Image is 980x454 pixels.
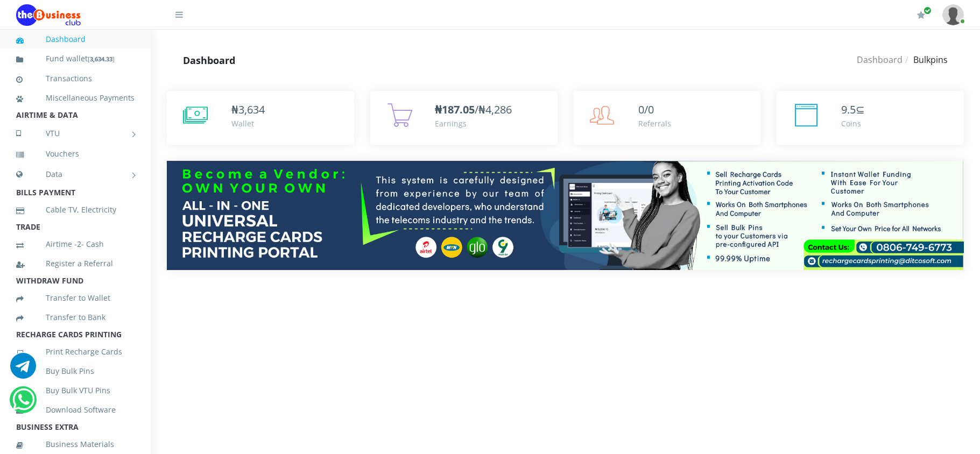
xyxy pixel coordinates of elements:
span: 0/0 [638,102,654,117]
a: Miscellaneous Payments [16,86,135,110]
div: ⊆ [841,102,865,118]
a: Transactions [16,66,135,91]
a: Cable TV, Electricity [16,197,135,222]
a: Data [16,161,135,188]
span: /₦4,286 [435,102,512,117]
span: 9.5 [841,102,856,117]
div: Referrals [638,118,671,129]
a: Print Recharge Cards [16,339,135,364]
b: 3,634.33 [90,55,112,63]
a: Fund wallet[3,634.33] [16,46,135,72]
div: Coins [841,118,865,129]
a: ₦3,634 Wallet [167,91,354,145]
div: Earnings [435,118,512,129]
strong: Dashboard [183,54,235,67]
img: Logo [16,4,81,26]
a: ₦187.05/₦4,286 Earnings [370,91,558,145]
small: [ ] [88,55,115,63]
li: Bulkpins [903,53,948,66]
a: Dashboard [857,54,903,66]
a: VTU [16,120,135,147]
a: Vouchers [16,141,135,166]
a: Airtime -2- Cash [16,232,135,257]
img: User [942,4,964,25]
b: ₦187.05 [435,102,475,117]
a: Chat for support [12,395,34,413]
a: Chat for support [10,361,36,379]
div: Wallet [231,118,265,129]
a: Download Software [16,398,135,422]
a: Buy Bulk Pins [16,359,135,384]
a: Transfer to Wallet [16,286,135,310]
img: multitenant_rcp.png [167,161,964,270]
i: Renew/Upgrade Subscription [917,11,925,19]
a: Dashboard [16,27,135,52]
span: 3,634 [238,102,265,117]
a: Buy Bulk VTU Pins [16,378,135,403]
a: Register a Referral [16,251,135,276]
div: ₦ [231,102,265,118]
a: Transfer to Bank [16,305,135,330]
a: 0/0 Referrals [574,91,761,145]
span: Renew/Upgrade Subscription [923,6,932,15]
